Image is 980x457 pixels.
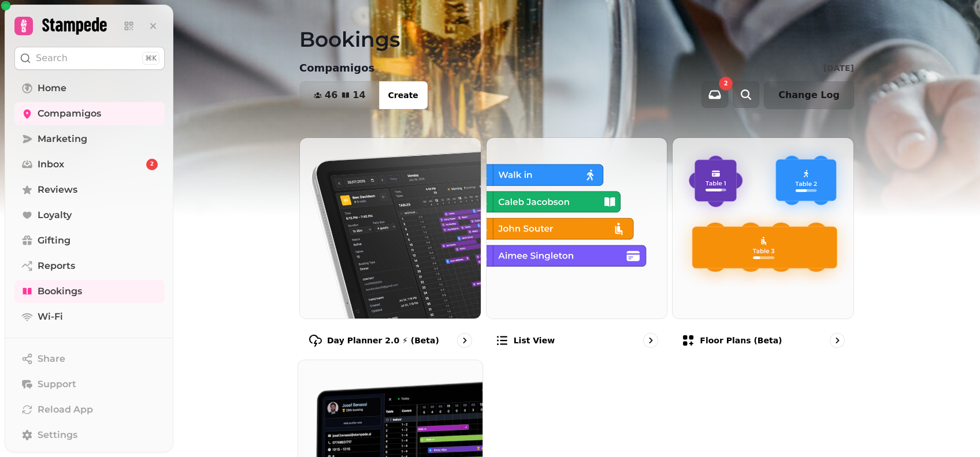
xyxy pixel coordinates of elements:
svg: go to [459,335,470,346]
button: Create [379,81,428,109]
a: Gifting [14,229,165,252]
a: Inbox2 [14,153,165,176]
span: Settings [38,428,77,442]
button: Search⌘K [14,47,165,70]
a: Loyalty [14,204,165,227]
button: Reload App [14,398,165,421]
a: Compamigos [14,102,165,125]
svg: go to [831,335,843,346]
p: Search [36,51,68,65]
svg: go to [645,335,656,346]
span: Reload App [38,403,93,417]
span: 2 [724,81,728,87]
button: 4614 [300,81,380,109]
button: Support [14,373,165,396]
a: Bookings [14,280,165,303]
p: Compamigos [299,60,374,76]
span: Home [38,81,66,95]
a: Reviews [14,178,165,201]
span: Compamigos [38,107,101,121]
a: Marketing [14,128,165,151]
span: Share [38,352,65,366]
span: Loyalty [38,208,72,222]
p: Floor Plans (beta) [700,335,782,346]
span: Inbox [38,158,64,171]
span: Reports [38,259,75,273]
span: Change Log [778,91,840,100]
a: Day Planner 2.0 ⚡ (Beta)Day Planner 2.0 ⚡ (Beta) [299,137,481,357]
p: List view [514,335,555,346]
a: Floor Plans (beta)Floor Plans (beta) [672,137,854,357]
img: List view [487,138,667,319]
img: Day Planner 2.0 ⚡ (Beta) [300,138,481,319]
a: Wi-Fi [14,305,165,328]
p: [DATE] [823,62,854,74]
div: ⌘K [142,52,159,65]
a: Reports [14,254,165,278]
img: Floor Plans (beta) [673,138,853,319]
span: Bookings [38,284,82,298]
p: Day Planner 2.0 ⚡ (Beta) [327,335,439,346]
span: Marketing [38,132,87,146]
span: Wi-Fi [38,310,63,324]
button: Share [14,347,165,370]
button: Change Log [764,81,854,109]
span: 2 [150,160,154,168]
a: List viewList view [486,137,668,357]
a: Home [14,77,165,100]
span: Reviews [38,183,77,197]
span: 46 [325,91,337,100]
span: Gifting [38,234,70,248]
span: Support [38,377,76,391]
a: Settings [14,424,165,447]
span: Create [388,91,418,99]
span: 14 [352,91,365,100]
